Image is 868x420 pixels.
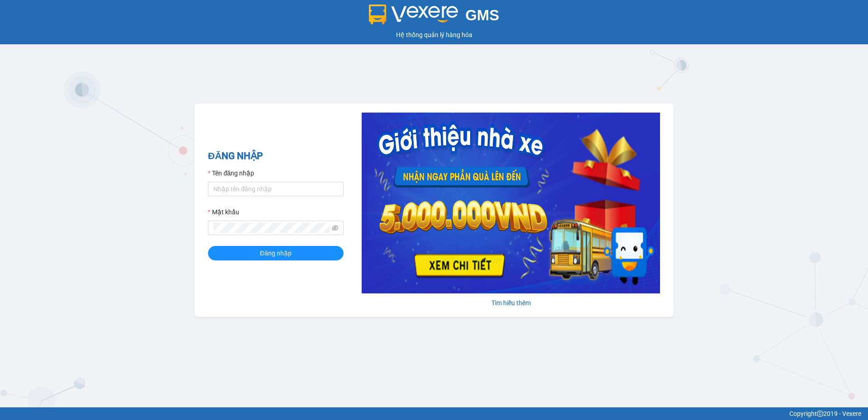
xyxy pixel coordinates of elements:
h2: ĐĂNG NHẬP [208,149,344,164]
span: Đăng nhập [260,248,292,258]
div: Copyright 2019 - Vexere [7,409,861,419]
label: Mật khẩu [208,207,239,217]
div: Hệ thống quản lý hàng hóa [2,30,866,40]
div: Tìm hiểu thêm [362,298,660,308]
input: Tên đăng nhập [208,182,344,196]
a: GMS [369,14,500,21]
button: Đăng nhập [208,246,344,260]
img: banner-0 [362,113,660,293]
span: GMS [465,7,499,24]
label: Tên đăng nhập [208,168,254,178]
input: Mật khẩu [213,223,330,233]
span: copyright [817,411,823,417]
span: eye-invisible [332,225,338,231]
img: logo 2 [369,5,458,24]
